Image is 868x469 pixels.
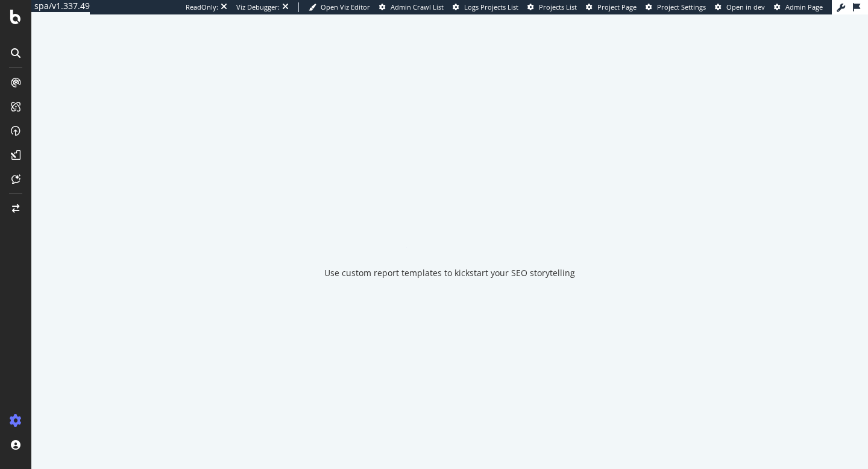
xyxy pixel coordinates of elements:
a: Projects List [527,2,577,12]
a: Project Settings [646,2,706,12]
span: Open Viz Editor [321,2,370,11]
a: Open in dev [715,2,765,12]
span: Admin Page [785,2,823,11]
span: Admin Crawl List [391,2,444,11]
span: Logs Projects List [464,2,518,11]
div: ReadOnly: [186,2,218,12]
div: Viz Debugger: [236,2,280,12]
span: Project Settings [657,2,706,11]
a: Admin Crawl List [379,2,444,12]
a: Admin Page [774,2,823,12]
a: Open Viz Editor [309,2,370,12]
span: Projects List [539,2,577,11]
span: Open in dev [726,2,765,11]
div: Use custom report templates to kickstart your SEO storytelling [324,267,575,279]
div: animation [406,204,493,248]
span: Project Page [597,2,637,11]
a: Logs Projects List [453,2,518,12]
a: Project Page [586,2,637,12]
